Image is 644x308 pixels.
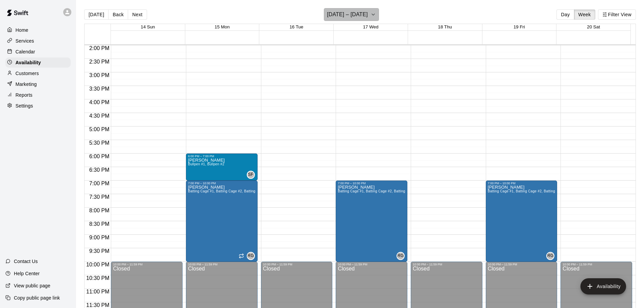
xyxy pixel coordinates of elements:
[88,140,111,146] span: 5:30 PM
[5,79,71,89] a: Marketing
[188,189,308,193] span: Batting Cage #1, Batting Cage #2, Batting Cage #3, Bullpen #1, Bullpen #2
[398,253,404,259] span: RG
[5,25,71,35] a: Home
[113,263,181,266] div: 10:00 PM – 11:59 PM
[186,153,258,181] div: 6:00 PM – 7:00 PM: Available
[85,275,111,281] span: 10:30 PM
[248,171,254,178] span: SF
[88,99,111,105] span: 4:00 PM
[556,9,574,20] button: Day
[85,262,111,267] span: 10:00 PM
[413,263,480,266] div: 10:00 PM – 11:59 PM
[88,235,111,240] span: 9:00 PM
[488,263,555,266] div: 10:00 PM – 11:59 PM
[338,182,405,185] div: 7:00 PM – 10:00 PM
[14,270,40,277] p: Help Center
[88,72,111,78] span: 3:00 PM
[14,294,60,301] p: Copy public page link
[16,81,37,88] p: Marketing
[16,27,28,33] p: Home
[14,282,50,289] p: View public page
[84,9,109,20] button: [DATE]
[336,181,407,262] div: 7:00 PM – 10:00 PM: Available
[186,181,258,262] div: 7:00 PM – 10:00 PM: Available
[574,9,595,20] button: Week
[16,48,35,55] p: Calendar
[587,24,600,29] button: 20 Sat
[141,24,155,29] button: 14 Sun
[363,24,379,29] button: 17 Wed
[338,263,405,266] div: 10:00 PM – 11:59 PM
[16,102,33,109] p: Settings
[563,263,630,266] div: 10:00 PM – 11:59 PM
[338,189,458,193] span: Batting Cage #1, Batting Cage #2, Batting Cage #3, Bullpen #1, Bullpen #2
[108,9,128,20] button: Back
[88,86,111,92] span: 3:30 PM
[247,252,255,260] div: Randy Gattis
[438,24,452,29] button: 18 Thu
[188,263,256,266] div: 10:00 PM – 11:59 PM
[488,182,555,185] div: 7:00 PM – 10:00 PM
[5,101,71,111] a: Settings
[188,162,224,166] span: Bullpen #1, Bullpen #2
[263,263,331,266] div: 10:00 PM – 11:59 PM
[327,10,368,19] h6: [DATE] – [DATE]
[247,253,254,259] span: RG
[5,57,71,68] a: Availability
[88,153,111,159] span: 6:00 PM
[16,70,39,77] p: Customers
[239,253,244,259] span: Recurring availability
[14,258,38,265] p: Contact Us
[188,182,256,185] div: 7:00 PM – 10:00 PM
[88,113,111,119] span: 4:30 PM
[215,24,230,29] button: 15 Mon
[88,194,111,200] span: 7:30 PM
[514,24,525,29] button: 19 Fri
[488,189,608,193] span: Batting Cage #1, Batting Cage #2, Batting Cage #3, Bullpen #1, Bullpen #2
[88,181,111,186] span: 7:00 PM
[16,59,41,66] p: Availability
[5,90,71,100] a: Reports
[598,9,636,20] button: Filter View
[547,253,554,259] span: RG
[88,126,111,132] span: 5:00 PM
[16,92,32,98] p: Reports
[5,47,71,57] a: Calendar
[397,252,405,260] div: Randy Gattis
[546,252,554,260] div: Randy Gattis
[5,68,71,78] a: Customers
[16,38,34,44] p: Services
[88,59,111,65] span: 2:30 PM
[247,171,255,179] div: Sophie Frost
[580,278,626,294] button: add
[128,9,147,20] button: Next
[324,8,379,21] button: [DATE] – [DATE]
[85,289,111,294] span: 11:00 PM
[88,45,111,51] span: 2:00 PM
[88,248,111,254] span: 9:30 PM
[188,155,256,158] div: 6:00 PM – 7:00 PM
[88,221,111,227] span: 8:30 PM
[5,36,71,46] a: Services
[85,302,111,308] span: 11:30 PM
[88,167,111,173] span: 6:30 PM
[88,208,111,213] span: 8:00 PM
[486,181,557,262] div: 7:00 PM – 10:00 PM: Available
[289,24,303,29] button: 16 Tue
